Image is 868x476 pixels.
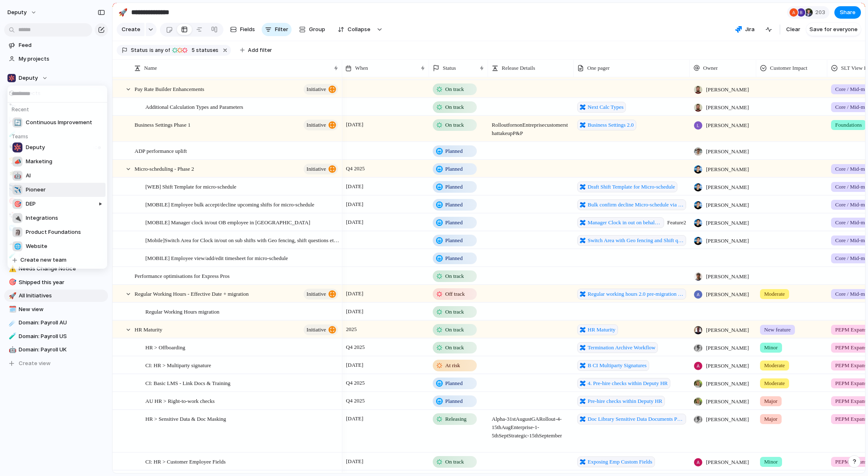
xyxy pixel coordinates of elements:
span: DEP [26,200,36,208]
div: 🔌 [12,213,22,223]
div: 🎯 [12,199,22,209]
span: Pioneer [26,186,46,194]
span: Create new team [20,256,66,264]
h5: Recent [9,103,108,113]
div: 🗿 [12,227,22,237]
span: Website [26,242,47,250]
div: 🔄 [12,118,22,128]
div: 🤖 [12,171,22,181]
span: Product Foundations [26,228,81,236]
h5: Teams [9,130,108,140]
span: AI [26,172,31,180]
span: Deputy [26,143,45,152]
div: ✈️ [12,185,22,195]
div: 📣 [12,157,22,167]
span: Integrations [26,214,58,222]
div: 🌐 [12,241,22,251]
span: Marketing [26,157,52,166]
span: Continuous Improvement [26,118,92,127]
